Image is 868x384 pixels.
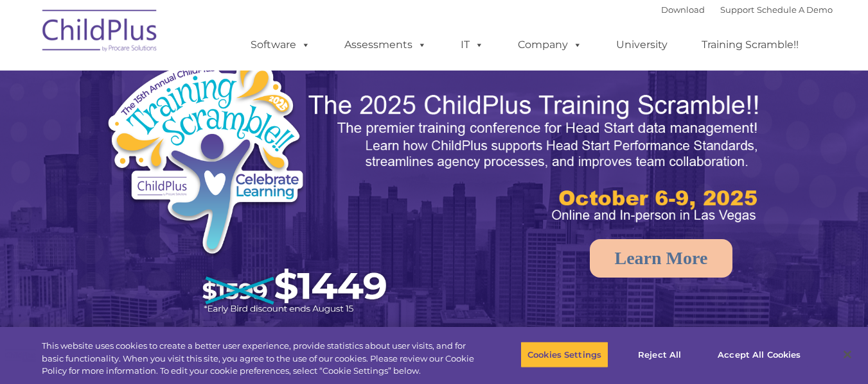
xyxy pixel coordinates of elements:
button: Reject All [619,341,700,368]
div: This website uses cookies to create a better user experience, provide statistics about user visit... [42,340,477,378]
a: Support [720,4,754,15]
a: Assessments [332,32,439,58]
a: Schedule A Demo [757,4,833,15]
button: Cookies Settings [520,341,608,368]
img: ChildPlus by Procare Solutions [36,1,164,65]
font: | [661,4,833,15]
a: Company [505,32,595,58]
a: University [603,32,680,58]
button: Accept All Cookies [711,341,808,368]
button: Close [833,340,862,369]
a: Software [238,32,323,58]
a: Download [661,4,705,15]
a: IT [448,32,497,58]
a: Learn More [590,239,733,278]
a: Training Scramble!! [689,32,811,58]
